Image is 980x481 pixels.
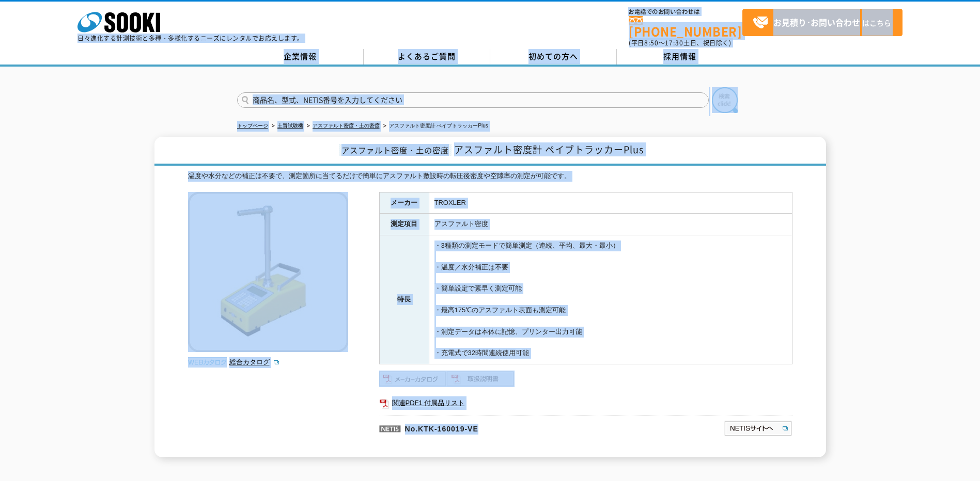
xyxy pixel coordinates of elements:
[447,371,515,387] img: 取扱説明書
[313,123,380,129] a: アスファルト密度・土の密度
[617,49,743,65] a: 採用情報
[379,377,447,385] a: メーカーカタログ
[724,420,792,437] img: NETISサイトへ
[629,38,731,47] span: (平日 ～ 土日、祝日除く)
[229,358,280,366] a: 総合カタログ
[77,35,304,41] p: 日々進化する計測技術と多種・多様化するニーズにレンタルでお応えします。
[277,123,303,129] a: 土質試験機
[490,49,617,65] a: 初めての方へ
[237,92,709,108] input: 商品名、型式、NETIS番号を入力してください
[188,357,227,367] img: webカタログ
[381,121,488,132] li: アスファルト密度計 ぺイブトラッカーPlus
[429,192,792,214] td: TROXLER
[429,235,792,364] td: ・3種類の測定モードで簡単測定（連続、平均、最大・最小） ・温度／水分補正は不要 ・簡単設定で素早く測定可能 ・最高175℃のアスファルト表面も測定可能 ・測定データは本体に記憶、プリンター出力...
[237,123,268,129] a: トップページ
[429,214,792,235] td: アスファルト密度
[712,87,738,113] img: btn_search.png
[188,192,348,352] img: アスファルト密度計 ぺイブトラッカーPlus
[379,214,429,235] th: 測定項目
[379,235,429,364] th: 特長
[339,144,452,156] span: アスファルト密度・土の密度
[188,171,792,182] div: 温度や水分などの補正は不要で、測定箇所に当てるだけで簡単にアスファルト敷設時の転圧後密度や空隙率の測定が可能です。
[528,51,578,62] span: 初めての方へ
[644,38,659,47] span: 8:50
[364,49,490,65] a: よくあるご質問
[379,415,624,440] p: No.KTK-160019-VE
[454,142,644,156] span: アスファルト密度計 ペイブトラッカーPlus
[629,9,742,15] span: お電話でのお問い合わせは
[753,15,891,30] span: はこちら
[629,16,742,37] a: [PHONE_NUMBER]
[447,377,515,385] a: 取扱説明書
[379,192,429,214] th: メーカー
[742,9,903,36] a: お見積り･お問い合わせはこちら
[379,396,792,410] a: 関連PDF1 付属品リスト
[665,38,683,47] span: 17:30
[773,16,860,28] strong: お見積り･お問い合わせ
[237,49,364,65] a: 企業情報
[379,371,447,387] img: メーカーカタログ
